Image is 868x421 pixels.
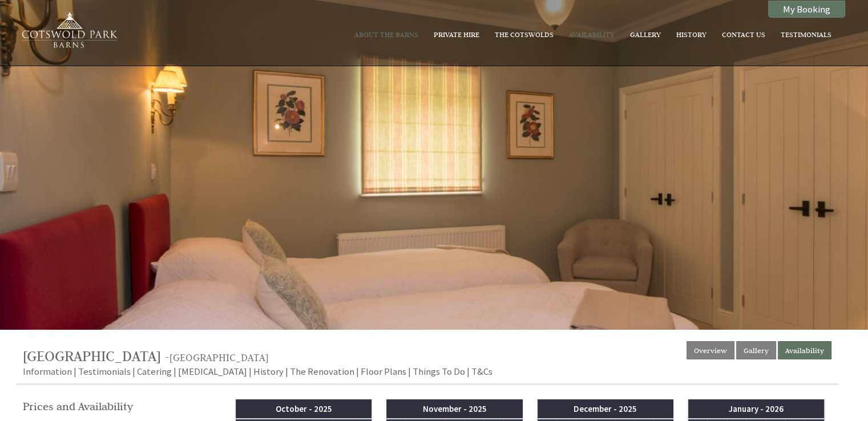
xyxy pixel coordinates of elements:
[569,30,615,39] a: Availability
[434,30,479,39] a: Private Hire
[781,30,831,39] a: Testimonials
[23,365,72,378] a: Information
[354,30,418,39] a: About The Barns
[169,351,269,364] a: [GEOGRAPHIC_DATA]
[630,30,661,39] a: Gallery
[768,1,845,18] a: My Booking
[687,341,734,359] a: Overview
[736,341,776,359] a: Gallery
[23,347,161,365] span: [GEOGRAPHIC_DATA]
[537,399,673,419] th: December - 2025
[178,365,247,378] a: [MEDICAL_DATA]
[165,351,269,364] span: -
[253,365,284,378] a: History
[676,30,706,39] a: History
[290,365,354,378] a: The Renovation
[236,399,372,419] th: October - 2025
[495,30,554,39] a: The Cotswolds
[688,399,824,419] th: January - 2026
[137,365,172,378] a: Catering
[386,399,523,419] th: November - 2025
[778,341,831,359] a: Availability
[23,347,165,365] a: [GEOGRAPHIC_DATA]
[722,30,765,39] a: Contact Us
[413,365,465,378] a: Things To Do
[361,365,406,378] a: Floor Plans
[471,365,492,378] a: T&Cs
[23,399,215,413] a: Prices and Availability
[78,365,131,378] a: Testimonials
[16,11,122,52] img: Cotswold Park Barns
